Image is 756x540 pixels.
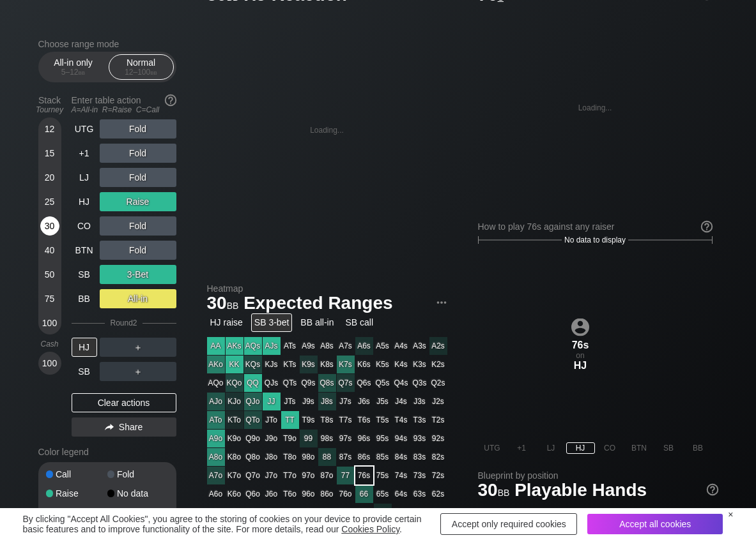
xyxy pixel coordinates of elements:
div: T3s [411,411,429,429]
div: 85o [318,504,336,521]
div: AA [207,337,225,355]
div: A3s [411,337,429,355]
div: ＋ [100,338,176,357]
div: J7s [337,393,355,410]
div: J9o [263,430,281,447]
div: QJs [263,374,281,392]
div: K8o [226,448,243,466]
div: on [566,318,595,371]
div: 63s [411,485,429,503]
img: help.32db89a4.svg [164,93,178,107]
div: AJo [207,393,225,410]
span: 30 [205,294,241,315]
div: 88 [318,448,336,466]
div: Clear actions [72,393,176,412]
div: 93s [411,430,429,447]
div: HJ [566,442,595,454]
div: J5o [263,504,281,521]
div: BB [684,442,713,454]
div: T7s [337,411,355,429]
div: UTG [72,119,97,139]
div: 86s [355,448,373,466]
div: AJs [263,337,281,355]
div: 96s [355,430,373,447]
span: bb [498,484,510,499]
div: KK [226,356,243,373]
div: TT [281,411,299,429]
div: Raise [46,489,107,498]
div: A9s [300,337,318,355]
div: KJo [226,393,243,410]
div: Stack [33,90,66,119]
div: Fold [100,168,176,187]
div: 95s [374,430,392,447]
div: A6s [355,337,373,355]
div: SB [654,442,683,454]
div: 40 [40,241,59,260]
div: Share [72,417,176,437]
div: ATs [281,337,299,355]
div: All-in only [44,55,103,79]
div: T6s [355,411,373,429]
div: Q6s [355,374,373,392]
div: K3s [411,356,429,373]
div: 87s [337,448,355,466]
div: SB [72,362,97,381]
h2: Blueprint by position [478,470,718,481]
div: UTG [478,442,507,454]
div: Q6o [244,485,262,503]
div: 85s [374,448,392,466]
div: Q4s [392,374,410,392]
div: +1 [72,144,97,163]
div: 65o [355,504,373,521]
div: 72s [429,467,447,484]
div: 53s [411,504,429,521]
div: A7s [337,337,355,355]
div: J5s [374,393,392,410]
div: Accept only required cookies [440,513,577,535]
div: Color legend [38,442,176,462]
div: Q5o [244,504,262,521]
div: KQs [244,356,262,373]
div: Fold [100,119,176,139]
div: T8o [281,448,299,466]
div: K9o [226,430,243,447]
div: ATo [207,411,225,429]
div: J2s [429,393,447,410]
div: K8s [318,356,336,373]
h2: Choose range mode [38,39,176,49]
div: J7o [263,467,281,484]
div: 66 [355,485,373,503]
div: +1 [507,442,536,454]
div: 100 [40,313,59,333]
div: T4s [392,411,410,429]
div: 97s [337,430,355,447]
div: Q9s [300,374,318,392]
h1: Playable Hands [478,479,718,500]
div: K5o [226,504,243,521]
div: Fold [100,241,176,260]
div: KJs [263,356,281,373]
div: 98o [300,448,318,466]
span: 30 [476,481,512,502]
div: 62s [429,485,447,503]
div: 73s [411,467,429,484]
div: 75s [374,467,392,484]
div: T8s [318,411,336,429]
div: 82s [429,448,447,466]
div: Tourney [33,105,66,114]
div: A=All-in R=Raise C=Call [72,105,176,114]
div: SB 3-bet [251,313,292,332]
div: JJ [263,393,281,410]
div: 74s [392,467,410,484]
div: Loading... [310,126,344,135]
div: K6o [226,485,243,503]
div: 25 [40,192,59,211]
div: A5o [207,504,225,521]
div: 84s [392,448,410,466]
div: 5 – 12 [47,68,100,77]
div: J9s [300,393,318,410]
div: 87o [318,467,336,484]
div: Cash [33,340,66,349]
div: QTs [281,374,299,392]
